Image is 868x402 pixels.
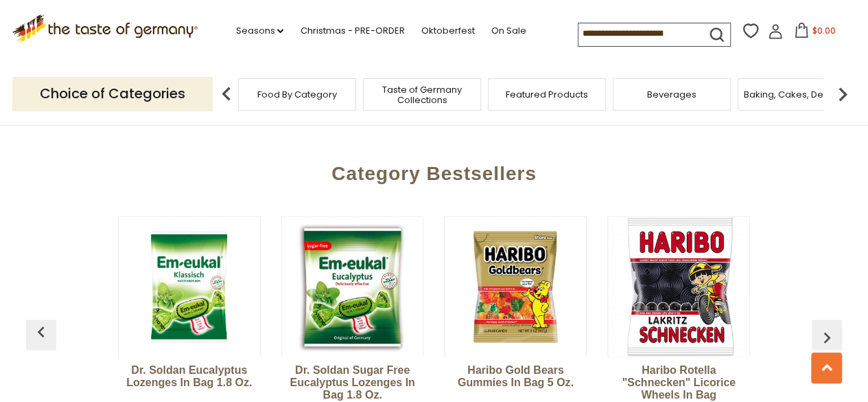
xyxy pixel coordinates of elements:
[26,142,842,199] div: Category Bestsellers
[12,77,213,111] p: Choice of Categories
[283,216,422,356] img: Dr. Soldan Sugar Free Eucalyptus Lozenges in Bag 1.8 oz.
[213,80,240,108] img: previous arrow
[30,321,52,343] img: previous arrow
[421,23,474,38] a: Oktoberfest
[119,216,259,356] img: Dr. Soldan Eucalyptus Lozenges in Bag 1.8 oz.
[647,89,696,100] a: Beverages
[300,23,404,38] a: Christmas - PRE-ORDER
[491,23,526,38] a: On Sale
[235,23,283,38] a: Seasons
[446,216,585,356] img: Haribo Gold Bears Gummies in Bag 5 oz.
[744,89,850,100] a: Baking, Cakes, Desserts
[506,89,588,100] a: Featured Products
[257,89,337,100] a: Food By Category
[812,25,835,36] span: $0.00
[829,80,856,108] img: next arrow
[816,326,838,348] img: previous arrow
[786,23,844,43] button: $0.00
[367,85,477,105] a: Taste of Germany Collections
[609,216,749,356] img: Haribo Rotella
